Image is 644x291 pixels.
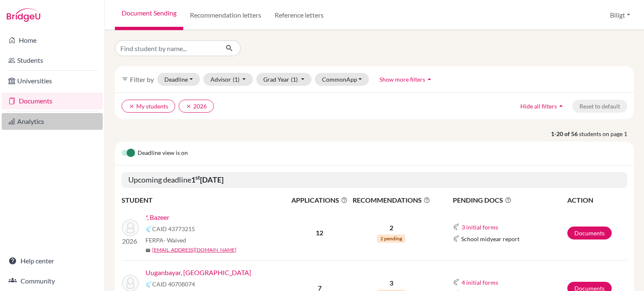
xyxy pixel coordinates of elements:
[122,195,289,206] th: STUDENT
[256,73,312,86] button: Grad Year(1)
[453,195,566,205] span: PENDING DOCS
[195,174,200,181] sup: st
[115,40,219,56] input: Find student by name...
[453,235,460,242] img: Common App logo
[572,100,627,113] button: Reset to default
[2,72,103,89] a: Universities
[2,93,103,109] a: Documents
[520,103,557,110] span: Hide all filters
[567,195,627,206] th: ACTION
[2,32,103,49] a: Home
[567,227,612,239] a: Documents
[145,268,251,278] a: Uuganbayar, [GEOGRAPHIC_DATA]
[122,236,139,246] p: 2026
[152,224,195,233] span: CAID 43773215
[233,76,239,83] span: (1)
[129,103,135,109] i: clear
[372,73,441,86] button: Show more filtersarrow_drop_up
[557,102,565,110] i: arrow_drop_up
[551,129,579,138] strong: 1-20 of 56
[425,75,434,83] i: arrow_drop_up
[461,234,519,243] span: School midyear report
[122,100,175,113] button: clearMy students
[2,113,103,130] a: Analytics
[152,246,236,254] a: [EMAIL_ADDRESS][DOMAIN_NAME]
[350,195,432,205] span: RECOMMENDATIONS
[377,234,405,243] span: 2 pending
[290,195,349,205] span: APPLICATIONS
[122,219,139,236] img: *, Bazeer
[203,73,253,86] button: Advisor(1)
[379,76,425,83] span: Show more filters
[179,100,214,113] button: clear2026
[316,229,323,237] b: 12
[145,226,152,232] img: Common App logo
[579,129,634,138] span: students on page 1
[461,278,499,287] button: 4 initial forms
[191,175,223,184] b: 1 [DATE]
[350,278,432,288] p: 3
[7,8,40,22] img: Bridge-U
[2,273,103,289] a: Community
[2,52,103,69] a: Students
[145,248,151,253] span: mail
[145,236,186,245] span: FERPA
[157,73,200,86] button: Deadline
[122,172,627,188] h5: Upcoming deadline
[152,280,195,288] span: CAID 40708074
[513,100,572,113] button: Hide all filtersarrow_drop_up
[2,252,103,269] a: Help center
[461,222,499,232] button: 3 initial forms
[453,279,460,286] img: Common App logo
[164,237,186,244] span: - Waived
[145,212,169,222] a: *, Bazeer
[453,224,460,230] img: Common App logo
[606,7,634,23] button: Biligt
[186,103,192,109] i: clear
[315,73,369,86] button: CommonApp
[291,76,298,83] span: (1)
[350,223,432,233] p: 2
[122,76,128,82] i: filter_list
[145,281,152,288] img: Common App logo
[130,75,154,83] span: Filter by
[138,148,188,158] span: Deadline view is on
